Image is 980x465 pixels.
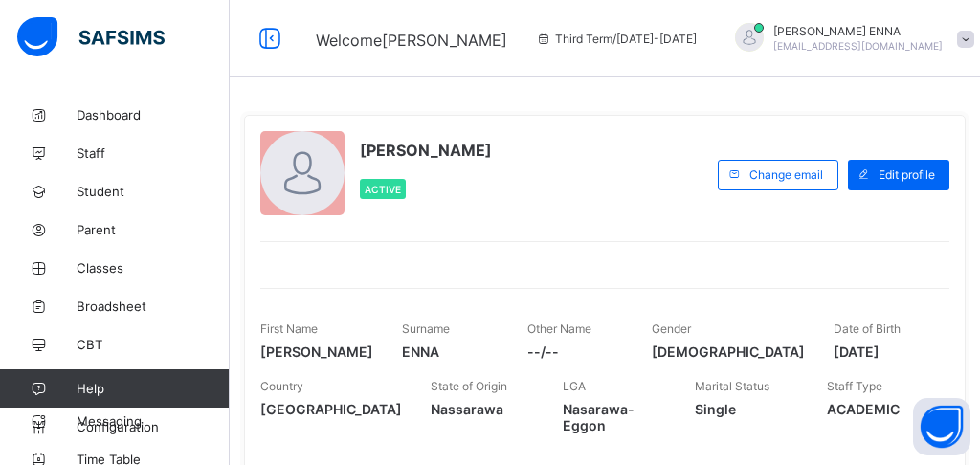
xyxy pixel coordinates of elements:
[827,379,882,393] span: Staff Type
[77,184,230,199] span: Student
[652,343,805,360] span: [DEMOGRAPHIC_DATA]
[77,299,230,314] span: Broadsheet
[834,321,901,336] span: Date of Birth
[563,401,666,433] span: Nasarawa-Eggon
[402,321,450,336] span: Surname
[527,321,591,336] span: Other Name
[77,381,229,396] span: Help
[365,184,401,195] span: Active
[913,398,970,455] button: Open asap
[260,343,373,360] span: [PERSON_NAME]
[260,401,402,417] span: [GEOGRAPHIC_DATA]
[695,401,798,417] span: Single
[77,145,230,161] span: Staff
[77,337,230,352] span: CBT
[695,379,769,393] span: Marital Status
[834,343,930,360] span: [DATE]
[260,379,303,393] span: Country
[431,379,507,393] span: State of Origin
[879,167,935,182] span: Edit profile
[77,260,230,276] span: Classes
[77,107,230,122] span: Dashboard
[773,24,943,38] span: [PERSON_NAME] ENNA
[527,343,624,360] span: --/--
[431,401,534,417] span: Nassarawa
[652,321,691,336] span: Gender
[749,167,823,182] span: Change email
[827,401,930,417] span: ACADEMIC
[360,141,492,160] span: [PERSON_NAME]
[77,419,229,434] span: Configuration
[773,40,943,52] span: [EMAIL_ADDRESS][DOMAIN_NAME]
[402,343,499,360] span: ENNA
[77,222,230,237] span: Parent
[316,31,507,50] span: Welcome [PERSON_NAME]
[17,17,165,57] img: safsims
[260,321,318,336] span: First Name
[536,32,697,46] span: session/term information
[563,379,586,393] span: LGA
